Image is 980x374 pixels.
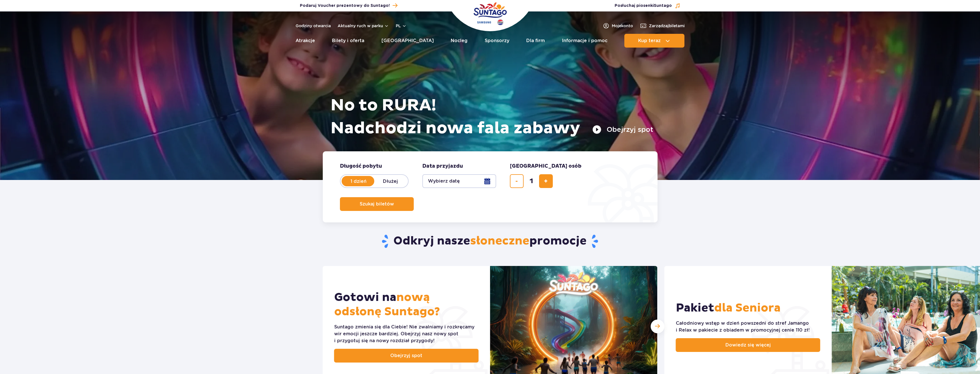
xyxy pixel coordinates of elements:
span: Podaruj Voucher prezentowy do Suntago! [300,3,390,9]
button: Kup teraz [624,34,684,48]
span: słoneczne [470,234,529,248]
a: Godziny otwarcia [296,23,331,29]
button: pl [396,23,407,29]
span: dla Seniora [714,301,781,315]
span: Obejrzyj spot [390,352,422,359]
a: Zarządzajbiletami [640,22,685,29]
button: Posłuchaj piosenkiSuntago [615,3,680,9]
a: Bilety i oferta [332,34,364,48]
span: Kup teraz [638,38,661,43]
span: [GEOGRAPHIC_DATA] osób [510,163,581,170]
span: Dowiedz się więcej [725,342,771,348]
a: Atrakcje [296,34,315,48]
div: Następny slajd [651,320,664,333]
span: Szukaj biletów [360,201,394,207]
h2: Odkryj nasze promocje [322,234,658,249]
button: Aktualny ruch w parku [338,24,389,28]
a: Dla firm [526,34,545,48]
a: Sponsorzy [485,34,509,48]
a: Podaruj Voucher prezentowy do Suntago! [300,2,397,9]
a: Nocleg [451,34,468,48]
button: Obejrzyj spot [592,125,653,134]
button: Wybierz datę [422,174,496,188]
button: usuń bilet [510,174,524,188]
label: 1 dzień [342,175,375,187]
span: Suntago [654,4,672,8]
span: Długość pobytu [340,163,382,170]
input: liczba biletów [524,174,538,188]
span: Posłuchaj piosenki [615,3,672,9]
label: Dłużej [374,175,407,187]
button: dodaj bilet [539,174,553,188]
div: Całodniowy wstęp w dzień powszedni do stref Jamango i Relax w pakiecie z obiadem w promocyjnej ce... [676,320,820,334]
span: nową odsłonę Suntago? [334,290,440,319]
h1: No to RURA! Nadchodzi nowa fala zabawy [330,94,653,140]
div: Suntago zmienia się dla Ciebie! Nie zwalniamy i rozkręcamy wir emocji jeszcze bardziej. Obejrzyj ... [334,324,479,344]
button: Szukaj biletów [340,197,414,211]
span: Zarządzaj biletami [649,23,685,29]
a: Informacje i pomoc [562,34,607,48]
h2: Gotowi na [334,290,479,319]
a: Obejrzyj spot [334,349,479,363]
a: Dowiedz się więcej [676,338,820,352]
form: Planowanie wizyty w Park of Poland [323,151,658,222]
h2: Pakiet [676,301,781,315]
span: Moje konto [612,23,633,29]
span: Data przyjazdu [422,163,463,170]
a: Mojekonto [603,22,633,29]
a: [GEOGRAPHIC_DATA] [381,34,434,48]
